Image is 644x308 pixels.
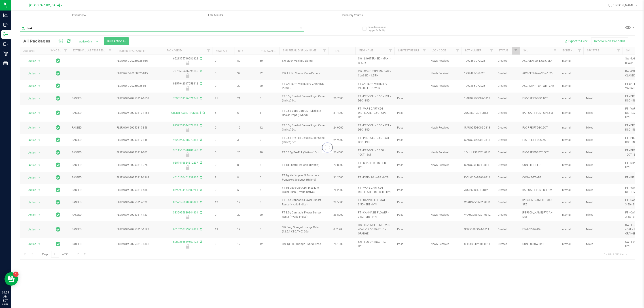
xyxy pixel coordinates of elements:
iframe: Resource center [4,272,18,286]
inline-svg: Inbound [3,23,8,27]
inline-svg: Inventory [3,32,8,37]
span: Hi, [PERSON_NAME]! [606,3,636,7]
p: 08/28 [2,303,9,306]
inline-svg: Analytics [3,13,8,17]
span: Include items not tagged for facility [369,25,391,32]
a: Inventory [11,11,147,20]
a: Lab Results [147,11,284,20]
inline-svg: Reports [3,61,8,65]
span: [GEOGRAPHIC_DATA] [29,3,60,7]
a: Inventory Counts [284,11,421,20]
inline-svg: Outbound [3,42,8,46]
input: Search Package ID, Item Name, SKU, Lot or Part Number... [20,25,304,32]
inline-svg: Retail [3,51,8,56]
p: 09:55 AM EDT [2,291,9,303]
iframe: Resource center unread badge [13,272,19,277]
span: Lab Results [202,13,229,17]
span: Clear [299,25,302,31]
span: Inventory Counts [336,13,369,17]
span: Inventory [11,13,147,17]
